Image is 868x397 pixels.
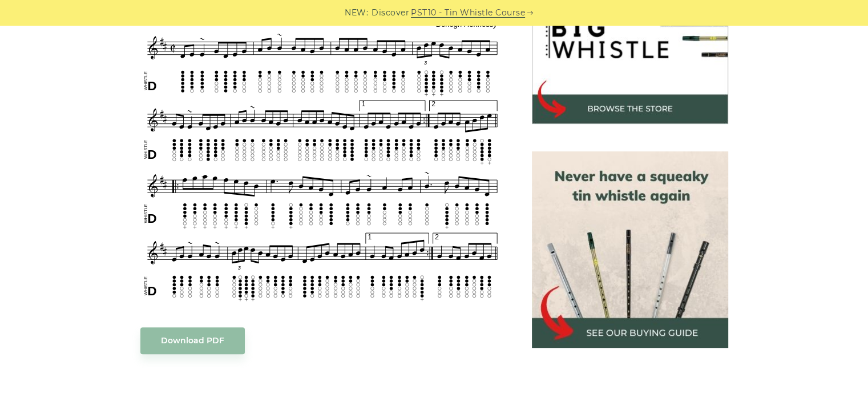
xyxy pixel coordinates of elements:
span: NEW: [345,6,368,19]
a: PST10 - Tin Whistle Course [411,6,525,19]
span: Discover [372,6,409,19]
img: tin whistle buying guide [532,151,728,348]
a: Download PDF [140,327,245,354]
